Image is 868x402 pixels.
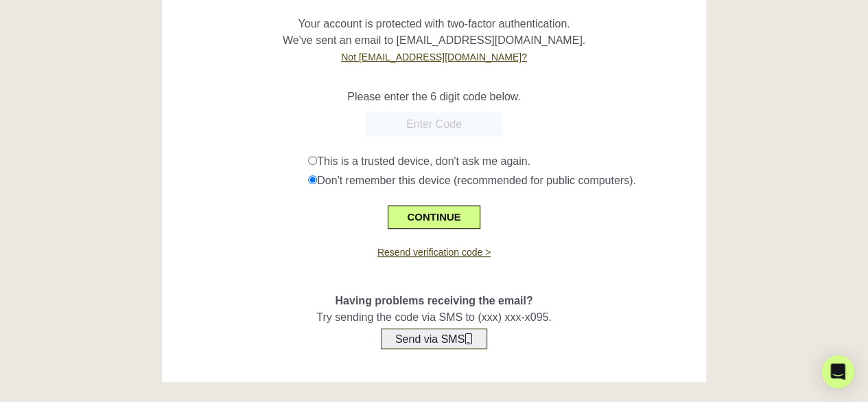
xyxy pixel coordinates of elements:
div: This is a trusted device, don't ask me again. [308,153,696,170]
a: Not [EMAIL_ADDRESS][DOMAIN_NAME]? [341,52,527,63]
span: Having problems receiving the email? [335,295,532,306]
button: Send via SMS [381,328,487,349]
div: Try sending the code via SMS to (xxx) xxx-x095. [172,260,696,349]
a: Resend verification code > [377,247,491,258]
input: Enter Code [365,112,502,137]
p: Please enter the 6 digit code below. [172,89,696,105]
div: Don't remember this device (recommended for public computers). [308,172,696,189]
div: Open Intercom Messenger [821,355,854,388]
button: CONTINUE [388,205,480,229]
